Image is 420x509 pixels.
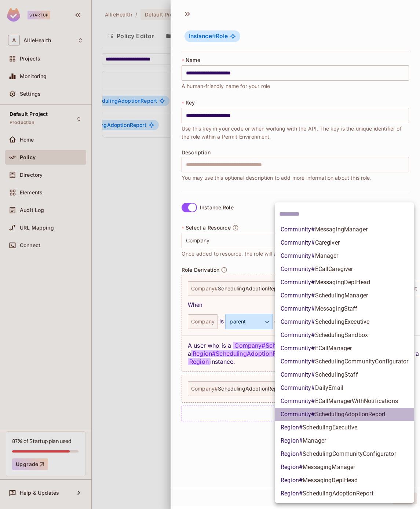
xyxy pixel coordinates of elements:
span: MessagingStaff [315,305,358,312]
span: Region # [281,450,396,458]
span: Community # [281,344,352,353]
span: DailyEmail [315,384,344,391]
span: Community # [281,410,386,419]
span: SchedulingExecutive [303,424,357,431]
span: ECallManagerWithNotifications [315,398,398,404]
span: SchedulingSandbox [315,332,368,338]
span: Community # [281,370,358,379]
span: Community # [281,291,368,300]
span: Region # [281,463,355,472]
span: Community # [281,225,368,234]
span: MessagingDeptHead [315,279,370,286]
span: SchedulingStaff [315,371,358,378]
span: SchedulingAdoptionReport [303,490,373,497]
span: Community # [281,397,398,406]
span: SchedulingAdoptionReport [315,411,386,418]
span: ECallCaregiver [315,266,353,272]
span: Community # [281,278,370,287]
span: Community # [281,238,340,247]
span: Manager [303,437,326,444]
span: Community # [281,265,353,274]
span: SchedulingManager [315,292,368,299]
span: SchedulingExecutive [315,318,370,325]
span: Manager [315,252,339,259]
span: Region # [281,436,326,445]
span: Region # [281,489,373,498]
span: Community # [281,252,339,260]
span: Region # [281,423,357,432]
span: Community # [281,384,343,392]
span: MessagingManager [303,464,355,470]
span: Community # [281,331,368,340]
span: ECallManager [315,345,352,352]
span: MessagingManager [315,226,368,233]
span: SchedulingCommunityConfigurator [315,358,409,365]
span: Community # [281,304,358,313]
span: Region # [281,476,358,485]
span: MessagingDeptHead [303,477,358,484]
span: Community # [281,357,408,366]
span: Caregiver [315,239,340,246]
span: SchedulingCommunityConfigurator [303,450,396,457]
span: Community # [281,318,369,326]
